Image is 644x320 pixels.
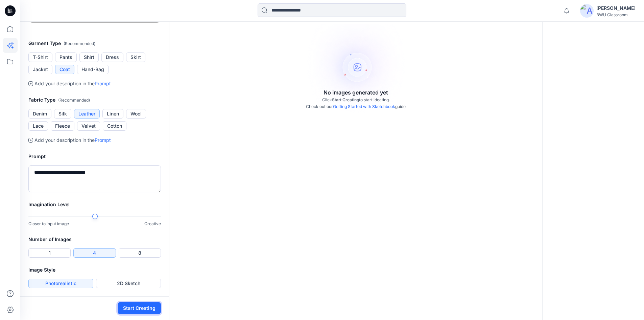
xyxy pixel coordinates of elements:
[64,41,95,46] span: ( Recommended )
[333,104,395,109] a: Getting Started with Sketchbook
[96,279,161,288] button: 2D Sketch
[28,200,161,209] h2: Imagination Level
[79,52,99,62] button: Shirt
[28,248,71,258] button: 1
[28,279,93,288] button: Photorealistic
[101,52,123,62] button: Dress
[126,52,145,62] button: Skirt
[28,96,161,104] h2: Fabric Type
[596,4,636,12] div: [PERSON_NAME]
[28,65,52,74] button: Jacket
[28,152,161,161] h2: Prompt
[54,109,71,119] button: Silk
[28,39,161,48] h2: Garment Type
[144,220,161,227] p: Creative
[580,4,594,18] img: avatar
[306,97,406,110] p: Click to start ideating. Check out our guide
[28,109,51,119] button: Denim
[28,52,52,62] button: T-Shirt
[95,81,111,86] a: Prompt
[119,248,161,258] button: 8
[28,266,161,274] h2: Image Style
[51,121,74,131] button: Fleece
[95,137,111,143] a: Prompt
[332,97,359,102] span: Start Creating
[77,121,100,131] button: Velvet
[58,98,90,103] span: ( Recommended )
[34,136,111,144] p: Add your description in the
[73,248,116,258] button: 4
[103,121,126,131] button: Cotton
[28,235,161,243] h2: Number of Images
[596,12,636,17] div: BWU Classroom
[55,65,74,74] button: Coat
[28,220,69,227] p: Closer to input image
[102,109,123,119] button: Linen
[74,109,100,119] button: Leather
[77,65,109,74] button: Hand-Bag
[28,121,48,131] button: Lace
[55,52,77,62] button: Pants
[324,88,388,97] p: No images generated yet
[118,302,161,314] button: Start Creating
[126,109,146,119] button: Wool
[34,80,111,88] p: Add your description in the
